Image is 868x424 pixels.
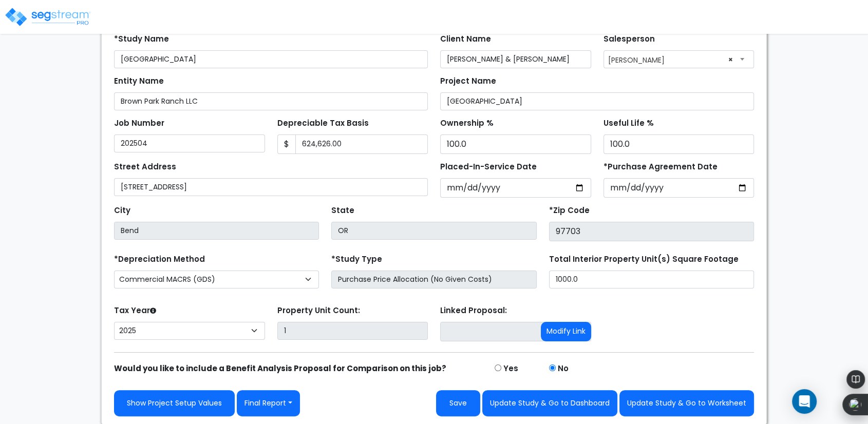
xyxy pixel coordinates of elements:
label: Depreciable Tax Basis [277,118,369,129]
input: Client Name [440,50,591,68]
label: Total Interior Property Unit(s) Square Footage [549,254,739,265]
input: Depreciation [603,134,754,154]
label: Street Address [114,161,176,173]
label: No [558,363,569,375]
label: *Study Type [331,254,382,265]
input: Street Address [114,178,428,196]
label: Entity Name [114,75,164,87]
button: Final Report [237,390,300,416]
label: Tax Year [114,305,156,317]
label: Client Name [440,33,491,45]
input: Study Name [114,50,428,68]
span: $ [277,134,296,154]
input: Project Name [440,92,754,110]
button: Update Study & Go to Dashboard [482,390,617,416]
label: Linked Proposal: [440,305,507,317]
input: Purchase Date [603,178,754,198]
label: *Purchase Agreement Date [603,161,718,173]
input: 0.00 [295,134,428,154]
button: Update Study & Go to Worksheet [619,390,754,416]
label: Property Unit Count: [277,305,360,317]
a: Show Project Setup Values [114,390,235,416]
strong: Would you like to include a Benefit Analysis Proposal for Comparison on this job? [114,363,446,374]
input: total square foot [549,271,754,288]
label: City [114,205,130,217]
input: Entity Name [114,92,428,110]
label: Project Name [440,75,496,87]
label: State [331,205,354,217]
label: Ownership % [440,118,494,129]
span: Casey Haynes [603,50,754,68]
label: Salesperson [603,33,655,45]
label: *Study Name [114,33,169,45]
input: Zip Code [549,222,754,241]
label: *Depreciation Method [114,254,205,265]
label: Placed-In-Service Date [440,161,537,173]
label: *Zip Code [549,205,590,217]
button: Modify Link [541,322,591,341]
input: Ownership [440,134,591,154]
label: Yes [503,363,518,375]
span: Casey Haynes [604,51,754,67]
label: Useful Life % [603,118,654,129]
div: Open Intercom Messenger [792,389,817,414]
span: × [728,52,733,67]
img: logo_pro_r.png [4,7,91,27]
button: Save [436,390,480,416]
input: Building Count [277,322,428,340]
label: Job Number [114,118,164,129]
